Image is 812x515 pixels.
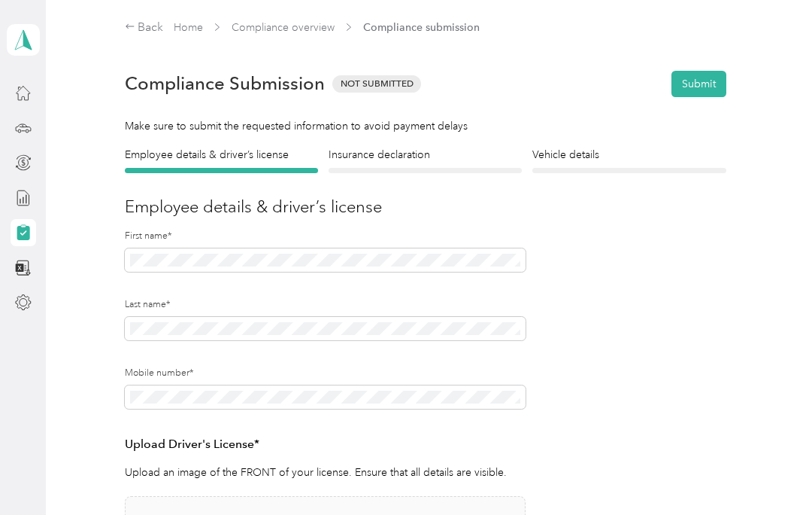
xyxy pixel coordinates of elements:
[125,367,526,380] label: Mobile number*
[671,71,726,97] button: Submit
[125,435,526,454] h3: Upload Driver's License*
[332,75,421,93] span: Not Submitted
[728,431,812,515] iframe: Everlance-gr Chat Button Frame
[125,194,726,219] h3: Employee details & driver’s license
[125,73,325,94] h1: Compliance Submission
[125,19,164,37] div: Back
[174,21,203,34] a: Home
[125,118,726,134] div: Make sure to submit the requested information to avoid payment delays
[125,298,526,312] label: Last name*
[329,147,522,163] h4: Insurance declaration
[232,21,335,34] a: Compliance overview
[125,230,526,243] label: First name*
[532,147,726,163] h4: Vehicle details
[125,465,526,480] p: Upload an image of the FRONT of your license. Ensure that all details are visible.
[363,20,480,35] span: Compliance submission
[125,147,318,163] h4: Employee details & driver’s license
